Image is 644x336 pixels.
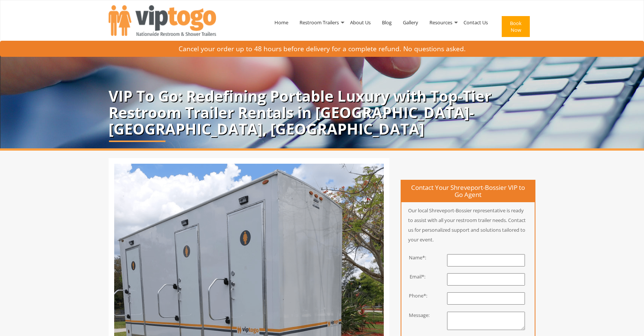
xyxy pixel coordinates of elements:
[401,181,535,203] h4: Contact Your Shreveport-Bossier VIP to Go Agent
[109,88,535,137] p: VIP To Go: Redefining Portable Luxury with Top-Tier Restroom Trailer Rentals in [GEOGRAPHIC_DATA]...
[502,16,530,37] button: Book Now
[396,292,432,299] div: Phone*:
[294,3,344,42] a: Restroom Trailers
[396,312,432,319] div: Message:
[269,3,294,42] a: Home
[396,273,432,280] div: Email*:
[109,5,216,36] img: VIPTOGO
[401,206,535,244] p: Our local Shreveport-Bossier representative is ready to assist with all your restroom trailer nee...
[458,3,493,42] a: Contact Us
[424,3,458,42] a: Resources
[344,3,376,42] a: About Us
[376,3,397,42] a: Blog
[397,3,424,42] a: Gallery
[396,254,432,261] div: Name*:
[493,3,535,53] a: Book Now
